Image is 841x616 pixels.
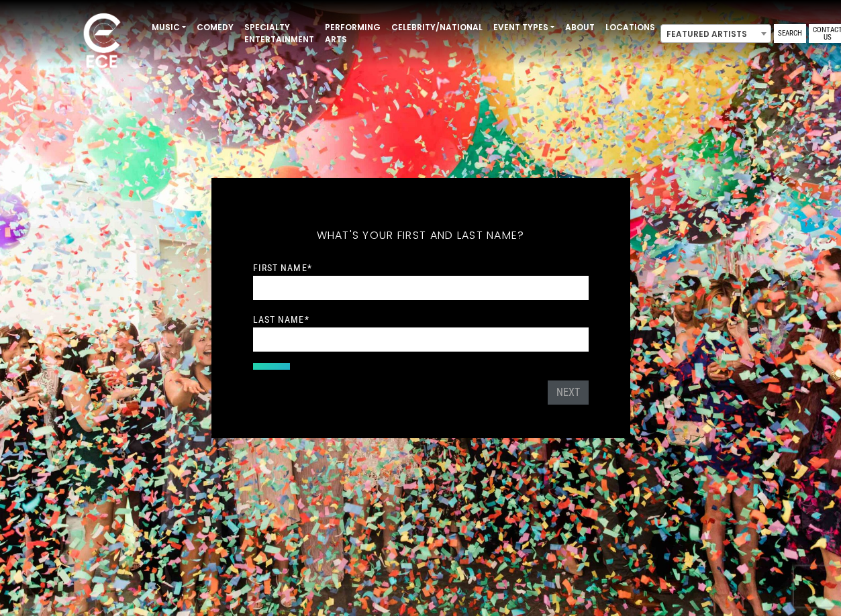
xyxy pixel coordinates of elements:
a: Search [774,24,806,43]
img: ece_new_logo_whitev2-1.png [68,9,136,74]
a: Music [146,16,191,39]
a: Performing Arts [319,16,386,51]
a: Specialty Entertainment [239,16,319,51]
span: Featured Artists [660,24,771,43]
label: First Name [253,262,312,274]
a: Celebrity/National [386,16,488,39]
a: Locations [600,16,660,39]
a: Comedy [191,16,239,39]
a: About [560,16,600,39]
a: Event Types [488,16,560,39]
h5: What's your first and last name? [253,211,589,260]
span: Featured Artists [661,25,771,44]
label: Last Name [253,313,309,325]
